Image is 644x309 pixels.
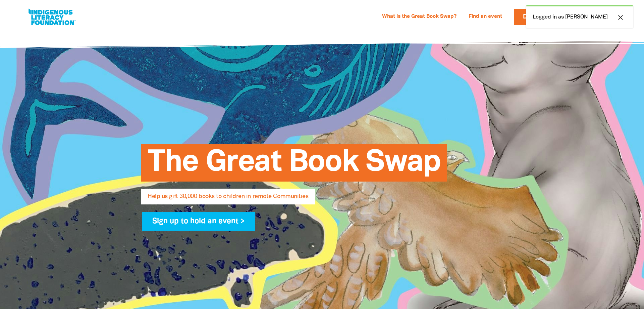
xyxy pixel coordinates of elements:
[614,13,627,22] button: close
[148,194,308,204] span: Help us gift 30,000 books to children in remote Communities
[616,13,625,22] i: close
[526,5,633,28] div: Logged in as [PERSON_NAME]
[148,149,440,182] span: The Great Book Swap
[465,11,506,22] a: Find an event
[378,11,461,22] a: What is the Great Book Swap?
[514,9,556,25] a: Donate
[142,212,255,231] a: Sign up to hold an event >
